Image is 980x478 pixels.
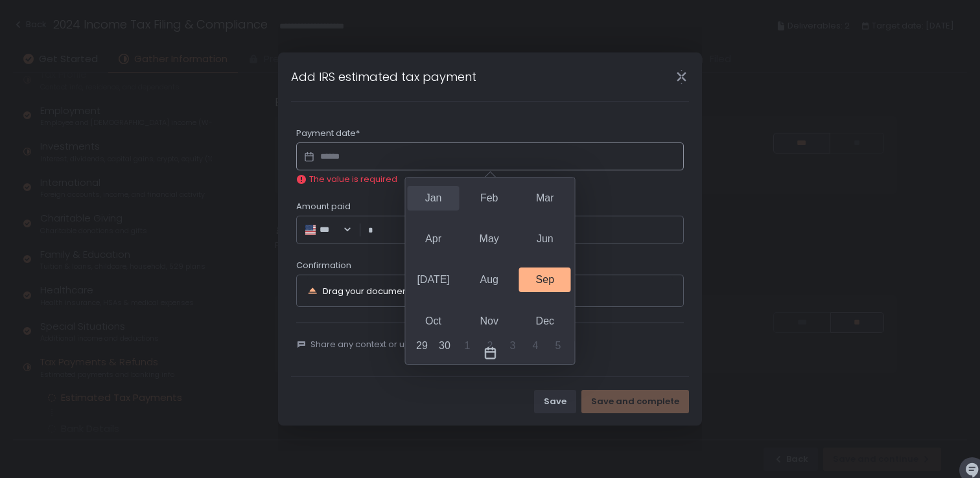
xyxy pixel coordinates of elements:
[463,309,515,334] div: Nov
[310,339,457,350] span: Share any context or updates here
[323,287,509,295] div: Drag your document here or click to browse
[519,227,571,251] div: Jun
[406,341,575,364] div: Toggle overlay
[296,128,360,139] span: Payment date*
[534,390,576,413] button: Save
[519,267,571,292] div: Sep
[544,396,566,407] div: Save
[463,267,515,292] div: Aug
[463,186,515,211] div: Feb
[296,201,351,212] span: Amount paid
[519,309,571,334] div: Dec
[463,227,515,251] div: May
[296,260,351,271] span: Confirmation
[296,142,684,171] input: Datepicker input
[336,223,342,236] input: Search for option
[408,227,460,251] div: Apr
[309,174,397,185] span: The value is required
[408,186,460,211] div: Jan
[408,267,460,292] div: [DATE]
[291,68,476,85] h1: Add IRS estimated tax payment
[408,309,460,334] div: Oct
[660,69,702,84] div: Close
[519,186,571,211] div: Mar
[304,223,352,236] div: Search for option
